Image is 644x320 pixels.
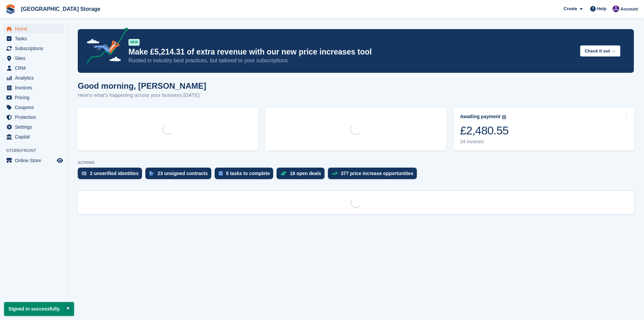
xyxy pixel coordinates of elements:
a: menu [3,54,64,63]
a: Preview store [56,156,64,165]
a: menu [3,93,64,102]
img: price_increase_opportunities-93ffe204e8149a01c8c9dc8f82e8f89637d9d84a8eef4429ea346261dce0b2c0.svg [332,172,337,175]
img: Hollie Harvey [613,5,619,12]
div: 5 tasks to complete [226,171,270,176]
span: Online Store [15,156,55,165]
div: Awaiting payment [460,114,501,120]
a: menu [3,44,64,53]
a: 2 unverified identities [78,168,145,183]
img: contract_signature_icon-13c848040528278c33f63329250d36e43548de30e8caae1d1a13099fd9432cc5.svg [149,171,154,175]
span: Invoices [15,83,55,92]
span: Storefront [6,147,67,154]
span: Coupons [15,103,55,112]
span: Pricing [15,93,55,102]
span: Subscriptions [15,44,55,53]
div: 2 unverified identities [90,171,139,176]
a: 18 open deals [277,168,328,183]
img: verify_identity-adf6edd0f0f0b5bbfe63781bf79b02c33cf7c696d77639b501bdc392416b5a36.svg [82,171,87,175]
a: 23 unsigned contracts [145,168,215,183]
a: 377 price increase opportunities [328,168,420,183]
span: Tasks [15,34,55,43]
img: deal-1b604bf984904fb50ccaf53a9ad4b4a5d6e5aea283cecdc64d6e3604feb123c2.svg [281,171,286,176]
a: menu [3,73,64,83]
div: 24 invoices [460,139,509,145]
p: Rooted in industry best practices, but tailored to your subscriptions. [128,57,575,64]
a: [GEOGRAPHIC_DATA] Storage [18,3,103,15]
a: menu [3,63,64,73]
span: CRM [15,63,55,73]
button: Check it out → [580,45,620,57]
img: price-adjustments-announcement-icon-8257ccfd72463d97f412b2fc003d46551f7dbcb40ab6d574587a9cd5c0d94... [81,27,128,66]
span: Analytics [15,73,55,83]
span: Protection [15,112,55,122]
div: 18 open deals [290,171,321,176]
span: Create [564,5,577,12]
div: £2,480.55 [460,124,509,137]
p: Signed in successfully. [4,302,74,316]
div: 23 unsigned contracts [158,171,208,176]
span: Help [597,5,606,12]
a: Awaiting payment £2,480.55 24 invoices [453,108,635,151]
a: menu [3,156,64,165]
a: menu [3,34,64,43]
span: Home [15,24,55,34]
a: menu [3,103,64,112]
a: 5 tasks to complete [215,168,277,183]
span: Settings [15,122,55,132]
a: menu [3,24,64,34]
span: Sites [15,54,55,63]
img: task-75834270c22a3079a89374b754ae025e5fb1db73e45f91037f5363f120a921f8.svg [219,171,223,175]
img: icon-info-grey-7440780725fd019a000dd9b08b2336e03edf1995a4989e88bcd33f0948082b44.svg [502,115,506,119]
span: Account [620,6,638,13]
img: stora-icon-8386f47178a22dfd0bd8f6a31ec36ba5ce8667c1dd55bd0f319d3a0aa187defe.svg [5,4,16,14]
a: menu [3,122,64,132]
h1: Good morning, [PERSON_NAME] [78,81,206,90]
p: ACTIONS [78,161,634,165]
a: menu [3,83,64,92]
p: Here's what's happening across your business [DATE] [78,91,206,99]
div: NEW [128,39,140,46]
span: Capital [15,132,55,142]
a: menu [3,112,64,122]
p: Make £5,214.31 of extra revenue with our new price increases tool [128,47,575,57]
a: menu [3,132,64,142]
div: 377 price increase opportunities [341,171,413,176]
